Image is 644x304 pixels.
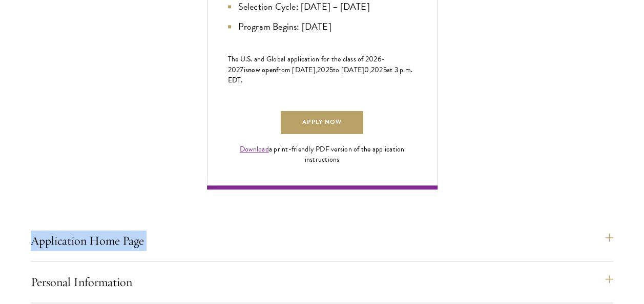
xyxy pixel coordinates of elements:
[228,64,413,85] span: at 3 p.m. EDT.
[383,64,387,75] span: 5
[317,64,329,75] span: 202
[228,54,378,64] span: The U.S. and Global application for the class of 202
[228,54,385,75] span: -202
[228,144,417,165] div: a print-friendly PDF version of the application instructions
[364,64,369,75] span: 0
[281,111,363,134] a: Apply Now
[244,64,248,75] span: is
[378,54,382,64] span: 6
[248,64,276,75] span: now open
[329,64,333,75] span: 5
[369,64,371,75] span: ,
[333,64,364,75] span: to [DATE]
[228,19,417,34] li: Program Begins: [DATE]
[31,270,613,294] button: Personal Information
[31,228,613,253] button: Application Home Page
[240,64,243,75] span: 7
[276,64,317,75] span: from [DATE],
[371,64,383,75] span: 202
[240,144,269,155] a: Download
